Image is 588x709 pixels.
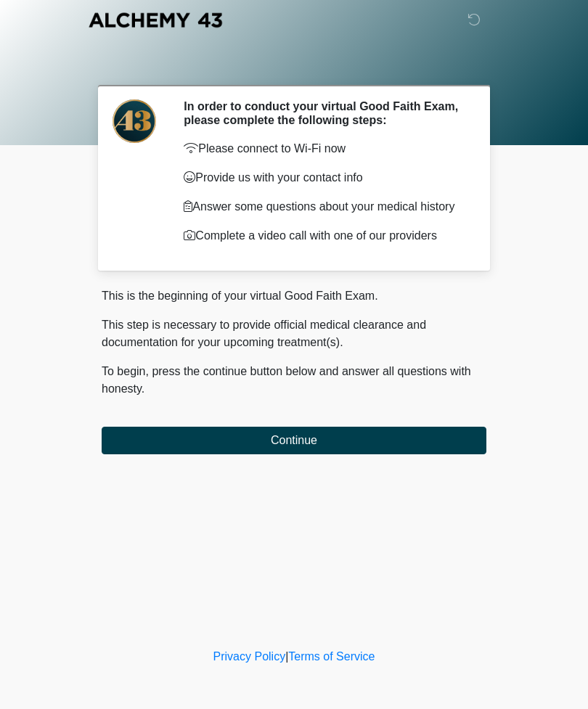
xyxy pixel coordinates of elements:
p: This step is necessary to provide official medical clearance and documentation for your upcoming ... [102,316,486,351]
img: Alchemy 43 Logo [87,11,224,29]
p: Answer some questions about your medical history [184,198,465,216]
h1: ‎ ‎ ‎ ‎ [91,52,497,79]
p: Please connect to Wi-Fi now [184,140,465,157]
p: To begin, press the continue button below and answer all questions with honesty. [102,363,486,398]
img: Agent Avatar [113,99,156,143]
a: | [285,650,288,663]
h2: In order to conduct your virtual Good Faith Exam, please complete the following steps: [184,99,465,127]
p: This is the beginning of your virtual Good Faith Exam. [102,287,486,305]
button: Continue [102,427,486,454]
p: Complete a video call with one of our providers [184,227,465,245]
a: Terms of Service [288,650,375,663]
a: Privacy Policy [213,650,286,663]
p: Provide us with your contact info [184,169,465,187]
